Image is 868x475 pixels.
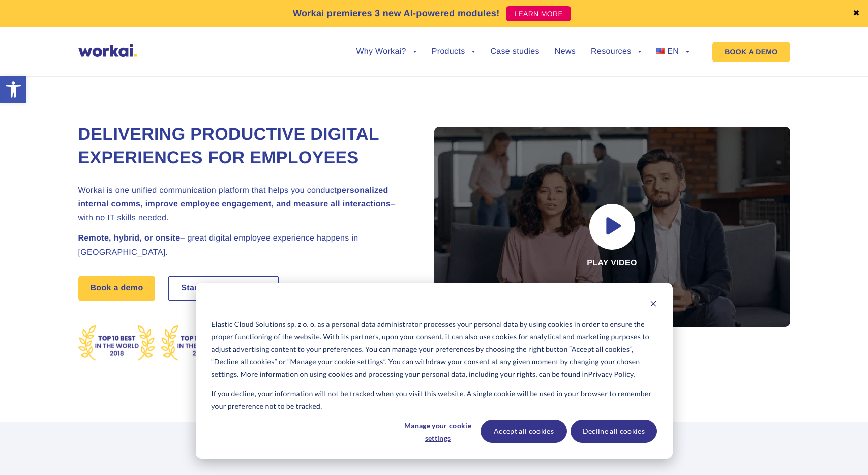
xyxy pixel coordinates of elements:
h2: – great digital employee experience happens in [GEOGRAPHIC_DATA]. [78,231,409,259]
strong: Remote, hybrid, or onsite [78,234,181,243]
a: Resources [591,48,641,56]
p: Elastic Cloud Solutions sp. z o. o. as a personal data administrator processes your personal data... [211,318,656,381]
a: Products [432,48,475,56]
button: Accept all cookies [481,420,567,443]
a: BOOK A DEMO [712,42,790,62]
button: Manage your cookie settings [399,420,477,443]
a: ✖ [853,10,860,18]
button: Dismiss cookie banner [650,299,657,311]
a: Start free30-daytrial [169,277,278,300]
button: Decline all cookies [571,420,657,443]
h1: Delivering Productive Digital Experiences for Employees [78,123,409,170]
p: Workai premieres 3 new AI-powered modules! [293,7,500,20]
a: Book a demo [78,276,156,301]
a: Case studies [490,48,539,56]
span: EN [667,47,679,56]
a: Why Workai? [356,48,416,56]
h2: More than 100 fast-growing enterprises trust Workai [152,445,716,457]
div: Cookie banner [196,283,673,459]
p: If you decline, your information will not be tracked when you visit this website. A single cookie... [211,388,656,412]
h2: Workai is one unified communication platform that helps you conduct – with no IT skills needed. [78,184,409,225]
div: Play video [434,127,790,327]
a: News [555,48,576,56]
a: LEARN MORE [506,6,571,21]
a: Privacy Policy [588,368,634,381]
